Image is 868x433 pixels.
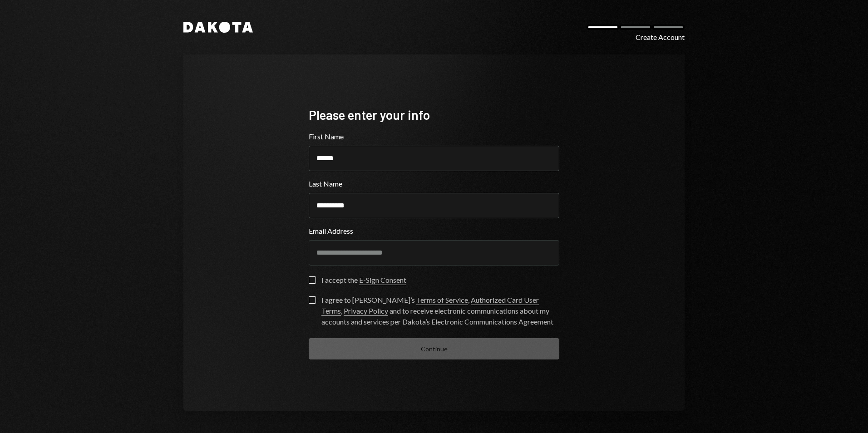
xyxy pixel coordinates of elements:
[309,276,316,284] button: I accept the E-Sign Consent
[636,32,685,43] div: Create Account
[321,295,559,327] div: I agree to [PERSON_NAME]’s , , and to receive electronic communications about my accounts and ser...
[416,295,468,305] a: Terms of Service
[309,178,559,189] label: Last Name
[309,226,559,236] label: Email Address
[309,131,559,142] label: First Name
[309,106,559,124] div: Please enter your info
[344,306,388,316] a: Privacy Policy
[321,275,406,285] div: I accept the
[309,296,316,304] button: I agree to [PERSON_NAME]’s Terms of Service, Authorized Card User Terms, Privacy Policy and to re...
[359,276,406,285] a: E-Sign Consent
[321,295,539,316] a: Authorized Card User Terms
